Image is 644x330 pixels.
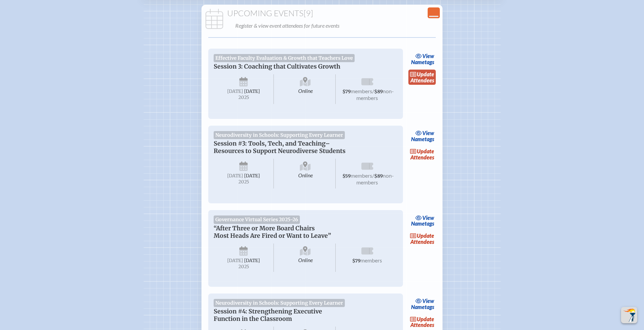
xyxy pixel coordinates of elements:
span: “After Three or More Board Chairs Most Heads Are Fired or Want to Leave” [214,225,331,239]
span: Effective Faculty Evaluation & Growth that Teachers Love [214,54,355,62]
span: Session 3: Coaching that Cultivates Growth [214,63,340,70]
span: 2025 [219,95,268,100]
span: update [417,232,434,239]
a: updateAttendees [408,314,436,330]
a: updateAttendees [408,147,436,162]
span: members [351,88,372,94]
span: [DATE] [227,258,243,263]
span: non-members [356,172,394,185]
span: 2025 [219,264,268,269]
span: view [422,214,434,221]
span: update [417,148,434,154]
span: Neurodiversity in Schools: Supporting Every Learner [214,299,345,307]
span: update [417,71,434,77]
span: [9] [304,8,313,18]
span: [DATE] [227,173,243,179]
img: To the top [622,308,636,322]
span: update [417,316,434,322]
span: [DATE] [244,173,260,179]
span: $59 [342,173,351,179]
span: 2025 [219,179,268,184]
span: Online [275,74,336,104]
span: $79 [342,89,351,95]
span: members [351,172,372,179]
span: Governance Virtual Series 2025-26 [214,215,300,224]
span: $89 [374,173,383,179]
span: / [372,172,374,179]
span: non-members [356,88,394,101]
a: updateAttendees [408,70,436,85]
a: updateAttendees [408,231,436,247]
span: $79 [352,258,360,264]
span: [DATE] [227,88,243,94]
span: Online [275,244,336,272]
span: $89 [374,89,383,95]
a: viewNametags [409,213,436,228]
h1: Upcoming Events [204,9,440,18]
span: view [422,53,434,59]
span: Neurodiversity in Schools: Supporting Every Learner [214,131,345,139]
button: Scroll Top [621,307,637,323]
p: Register & view event attendees for future events [235,21,439,30]
span: Session #3: Tools, Tech, and Teaching–Resources to Support Neurodiverse Students [214,140,345,155]
span: [DATE] [244,88,260,94]
span: Session #4: Strengthening Executive Function in the Classroom [214,308,322,323]
span: members [360,257,382,263]
span: Online [275,159,336,188]
span: [DATE] [244,258,260,263]
span: view [422,298,434,304]
span: / [372,88,374,94]
a: viewNametags [409,51,436,67]
a: viewNametags [409,128,436,144]
span: view [422,130,434,136]
a: viewNametags [409,296,436,312]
